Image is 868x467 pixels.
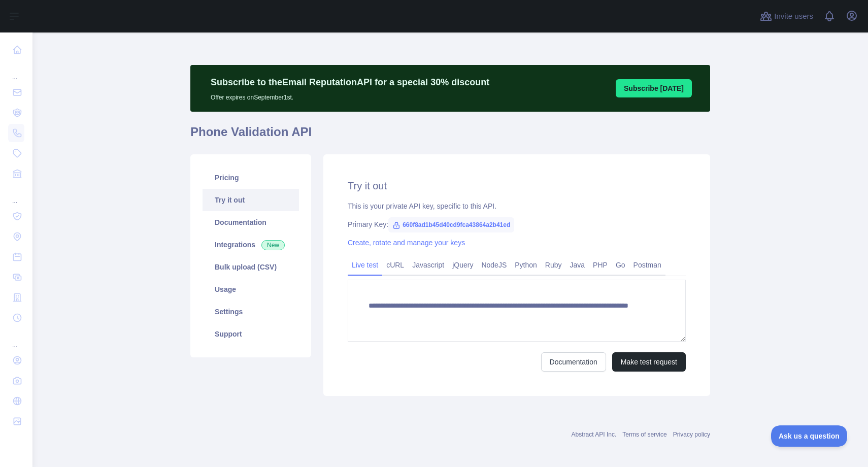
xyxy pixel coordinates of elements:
a: Go [612,257,629,273]
a: Pricing [203,166,299,189]
a: Ruby [541,257,566,273]
a: PHP [589,257,612,273]
button: Make test request [612,352,686,372]
p: Subscribe to the Email Reputation API for a special 30 % discount [211,75,489,89]
a: Bulk upload (CSV) [203,256,299,278]
a: NodeJS [477,257,511,273]
a: Javascript [408,257,448,273]
div: Primary Key: [348,219,686,229]
a: jQuery [448,257,477,273]
a: Documentation [541,352,606,372]
button: Subscribe [DATE] [616,79,692,97]
div: ... [8,185,24,205]
a: Abstract API Inc. [572,431,617,438]
a: Usage [203,278,299,301]
div: This is your private API key, specific to this API. [348,201,686,211]
a: cURL [382,257,408,273]
a: Live test [348,257,382,273]
h1: Phone Validation API [190,124,710,148]
a: Support [203,323,299,345]
a: Terms of service [622,431,666,438]
button: Invite users [758,8,815,24]
a: Try it out [203,189,299,211]
a: Create, rotate and manage your keys [348,239,465,247]
a: Integrations New [203,233,299,256]
span: New [261,240,285,250]
span: 660f8ad1b45d40cd9fca43864a2b41ed [388,217,514,232]
a: Privacy policy [673,431,710,438]
p: Offer expires on September 1st. [211,89,489,102]
span: Invite users [774,11,813,22]
a: Documentation [203,211,299,233]
a: Settings [203,301,299,323]
a: Postman [629,257,665,273]
a: Python [511,257,541,273]
a: Java [566,257,589,273]
h2: Try it out [348,179,686,193]
iframe: Toggle Customer Support [771,425,848,447]
div: ... [8,329,24,349]
div: ... [8,61,24,81]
